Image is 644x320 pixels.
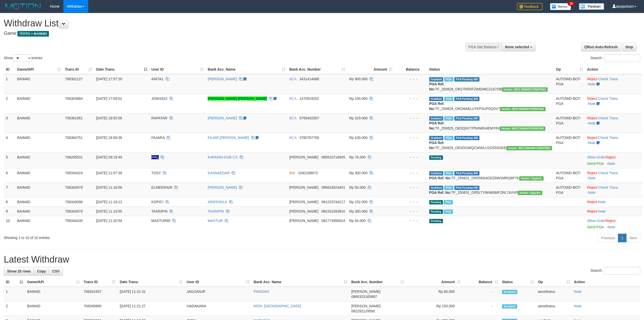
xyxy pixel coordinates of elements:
span: Copy 082331583810 to clipboard [321,209,345,213]
a: Next [626,234,640,242]
div: - - - [397,155,425,160]
td: · · [585,183,642,197]
span: [DATE] 11:20:54 [96,219,122,223]
span: Grabbed [429,136,443,140]
span: Pending [429,200,443,204]
span: 708342879 [65,185,83,189]
th: ID [4,65,15,74]
a: Check Trans [598,116,618,120]
span: PGA Pending [454,116,480,121]
td: 7 [4,183,15,197]
td: · [585,206,642,216]
span: Rp 900.000 [349,77,367,81]
a: Note [598,209,606,213]
b: PGA Ref. No: [429,121,444,130]
img: panduan.png [579,3,604,10]
span: Copy 0895323165687 to clipboard [351,295,377,299]
img: MOTION_logo.png [4,3,42,10]
span: Pending [429,219,443,223]
a: Allow Grab [587,219,604,223]
td: · · [585,133,642,152]
label: Search: [591,54,640,62]
span: Rp 319.000 [349,116,367,120]
a: KARMAN-HUB CS [208,155,237,159]
span: Copy 5765402007 to clipboard [299,116,319,120]
a: Note [588,82,596,86]
a: Reject [605,219,616,223]
a: Reject [587,209,597,213]
span: [DATE] 11:07:39 [96,171,122,175]
td: 1 [4,287,25,301]
td: · · [585,113,642,133]
a: PANISAH [254,290,269,294]
td: BAIM4D [25,287,82,301]
span: Accepted [502,304,517,309]
span: [DATE] 17:57:20 [96,77,122,81]
span: BCA [289,77,296,81]
th: Op: activate to sort column ascending [554,65,585,74]
td: AUTOWD-BOT-PGA [554,183,585,197]
td: HADAKARA [185,301,252,316]
th: Action [585,65,642,74]
th: Status [427,65,554,74]
a: Note [574,290,582,294]
span: [DATE] 09:19:49 [96,155,122,159]
th: Amount: activate to sort column ascending [347,65,395,74]
a: Note [588,176,596,180]
td: 3 [4,113,15,133]
td: 4 [4,133,15,152]
a: Previous [598,234,618,242]
th: Balance: activate to sort column ascending [462,277,500,287]
span: 706302127 [65,77,83,81]
select: Showentries [13,54,32,62]
td: 9 [4,206,15,216]
a: [PERSON_NAME] [208,185,237,189]
h1: Withdraw List [4,18,424,28]
td: [DATE] 11:21:31 [118,287,185,301]
td: TF_250829_OR2DGWQCWWLU2OS5SSKE [427,133,554,152]
td: · [585,216,642,232]
td: BAIM4D [15,152,63,168]
div: PGA Site Balance / [465,43,502,51]
h1: Latest Withdraw [4,254,640,265]
td: · · [585,168,642,183]
span: [PERSON_NAME] [289,185,318,189]
th: User ID: activate to sort column ascending [149,65,206,74]
span: Copy 082292129590 to clipboard [351,309,375,313]
th: Balance [395,65,427,74]
a: Copy [34,267,49,276]
span: [PERSON_NAME] [351,290,380,294]
a: Reject [587,185,597,189]
td: Rp 60,000 [406,287,462,301]
span: Marked by aeoyuva [444,116,453,121]
input: Search: [604,54,640,62]
img: Button%20Memo.svg [550,3,571,10]
a: Note [574,304,582,308]
span: [DATE] 11:19:12 [96,200,122,204]
div: Showing 1 to 10 of 10 entries [4,233,264,240]
span: [DATE] 18:58:36 [96,136,122,140]
td: BAIM4D [15,113,63,133]
span: [DATE] 18:55:56 [96,116,122,120]
span: Copy 3431414668 to clipboard [299,77,319,81]
span: BCA [289,116,296,120]
span: Marked by aeothida [444,171,453,175]
span: RAPATAR [151,116,167,120]
a: Send PGA [587,162,604,166]
span: 708334324 [65,171,83,175]
span: ELMEERA09 [151,185,172,189]
span: [DATE] 11:18:56 [96,185,122,189]
a: ARIFFADLA [208,200,227,204]
td: AUTOWD-BOT-PGA [554,94,585,113]
td: BAIM4D [15,197,63,206]
a: 1 [618,234,627,242]
div: - - - [397,116,425,121]
span: [DATE] 11:19:50 [96,209,122,213]
span: Pending [429,155,443,160]
td: TF_250831_OR5LTY8HW0MFZRL74VVP [427,183,554,197]
div: - - - [397,135,425,140]
th: Status: activate to sort column ascending [500,277,536,287]
th: Game/API: activate to sort column ascending [25,277,82,287]
span: Marked by aeosilvana [444,210,453,214]
b: PGA Ref. No: [429,82,444,91]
